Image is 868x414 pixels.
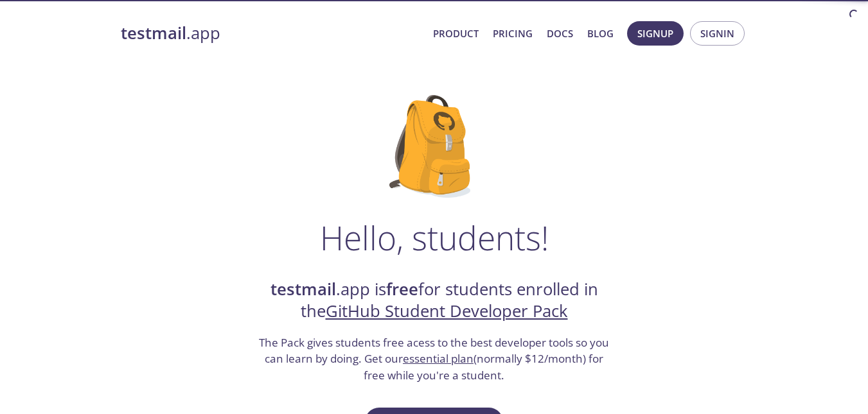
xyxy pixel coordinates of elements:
a: Pricing [493,25,533,42]
a: Docs [547,25,573,42]
span: Signin [700,25,734,42]
h1: Hello, students! [320,218,549,257]
strong: testmail [121,22,186,44]
a: Product [433,25,479,42]
img: github-student-backpack.png [389,95,479,198]
span: Signup [637,25,673,42]
a: Blog [587,25,614,42]
button: Signin [690,21,745,46]
a: essential plan [403,351,474,366]
h2: .app is for students enrolled in the [258,279,611,323]
button: Signup [627,21,684,46]
a: testmail.app [121,22,423,44]
strong: testmail [270,278,336,300]
strong: free [386,278,418,300]
a: GitHub Student Developer Pack [326,300,568,322]
h3: The Pack gives students free acess to the best developer tools so you can learn by doing. Get our... [258,334,611,384]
